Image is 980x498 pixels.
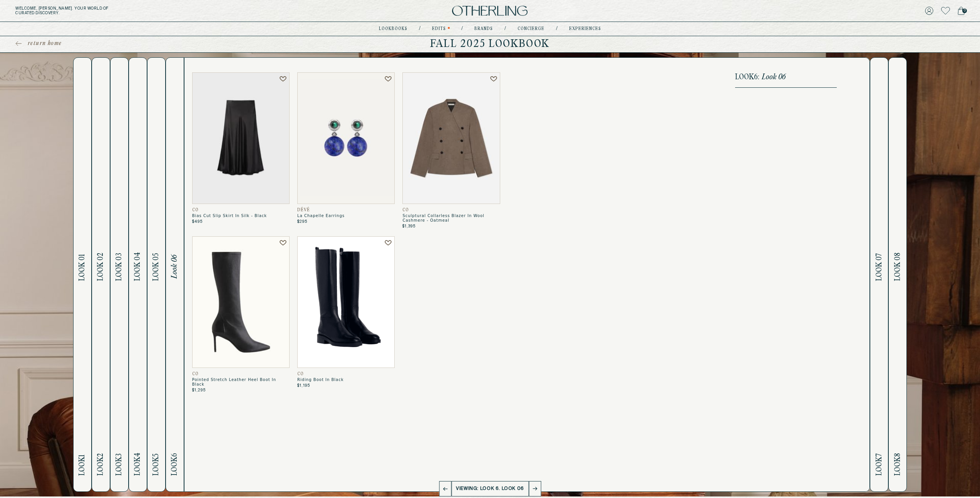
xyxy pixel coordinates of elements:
[297,236,395,368] img: Riding Boot in Black
[192,388,206,393] span: $1,295
[379,27,407,31] a: lookbooks
[78,254,87,281] span: Look 01
[450,485,529,493] p: Viewing: Look 6. Look 06
[78,455,87,476] span: Look 1
[15,37,965,50] h1: Fall 2025 Lookbook
[297,214,395,218] span: La Chapelle Earrings
[569,27,601,31] a: experiences
[419,26,420,32] div: /
[875,453,884,476] span: Look 7
[888,57,907,492] button: Look8Look 08
[452,6,528,16] img: logo
[192,72,290,204] img: Bias Cut Slip Skirt in Silk - Black
[152,253,161,281] span: Look 05
[192,214,290,218] span: Bias Cut Slip Skirt In Silk - Black
[875,253,884,281] span: Look 07
[962,8,967,13] span: 0
[893,453,902,476] span: Look 8
[73,57,92,492] button: Look1Look 01
[96,453,105,476] span: Look 2
[15,40,62,47] a: return home
[474,27,493,31] a: Brands
[129,57,147,492] button: Look4Look 04
[192,236,290,368] img: Pointed Stretch Leather Heel Boot in Black
[192,378,290,387] span: Pointed Stretch Leather Heel Boot In Black
[461,26,463,32] div: /
[297,372,304,376] span: CO
[170,453,179,476] span: Look 6
[166,57,184,492] button: Look6Look 06
[152,453,161,476] span: Look 5
[28,40,62,47] span: return home
[504,26,506,32] div: /
[170,255,179,279] span: Look 06
[762,73,786,81] span: Look 06
[115,453,124,476] span: Look 3
[432,27,446,31] a: Edits
[192,208,199,212] span: CO
[297,219,307,224] span: $295
[893,253,902,281] span: Look 08
[192,372,199,376] span: CO
[297,208,310,212] span: Dévé
[192,219,203,224] span: $495
[402,224,415,229] span: $1,395
[297,72,395,204] img: La Chapelle Earrings
[402,72,500,204] img: Sculptural Collarless Blazer in Wool Cashmere - Oatmeal
[402,208,409,212] span: CO
[870,57,888,492] button: Look7Look 07
[297,383,310,388] span: $1,195
[15,6,300,15] h5: Welcome, [PERSON_NAME] . Your world of curated discovery.
[133,453,142,476] span: Look 4
[92,57,110,492] button: Look2Look 02
[96,253,105,281] span: Look 02
[735,73,759,81] span: Look 6 :
[402,214,500,223] span: Sculptural Collarless Blazer In Wool Cashmere - Oatmeal
[518,27,544,31] a: concierge
[115,253,124,281] span: Look 03
[133,252,142,281] span: Look 04
[556,26,558,32] div: /
[958,5,965,16] a: 0
[110,57,129,492] button: Look3Look 03
[297,378,395,382] span: Riding Boot In Black
[147,57,166,492] button: Look5Look 05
